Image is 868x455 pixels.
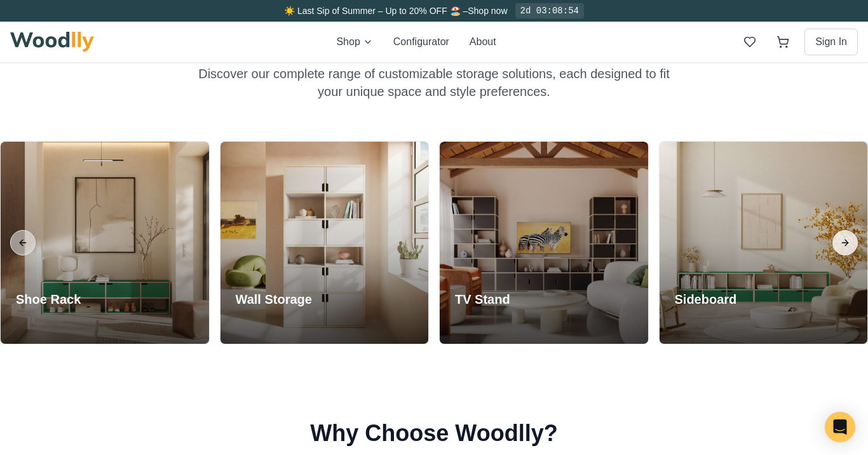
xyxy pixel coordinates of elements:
[284,6,468,16] span: ☀️ Last Sip of Summer – Up to 20% OFF 🏖️ –
[468,6,507,16] a: Shop now
[10,421,858,446] h2: Why Choose Woodlly?
[470,34,496,50] button: About
[393,34,449,50] button: Configurator
[190,65,678,100] p: Discover our complete range of customizable storage solutions, each designed to fit your unique s...
[16,290,103,308] h3: Shoe Rack
[236,290,323,308] h3: Wall Storage
[804,29,858,55] button: Sign In
[675,290,762,308] h3: Sideboard
[455,290,542,308] h3: TV Stand
[825,412,855,442] div: Open Intercom Messenger
[515,3,584,18] div: 2d 03:08:54
[10,32,94,52] img: Woodlly
[336,34,372,50] button: Shop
